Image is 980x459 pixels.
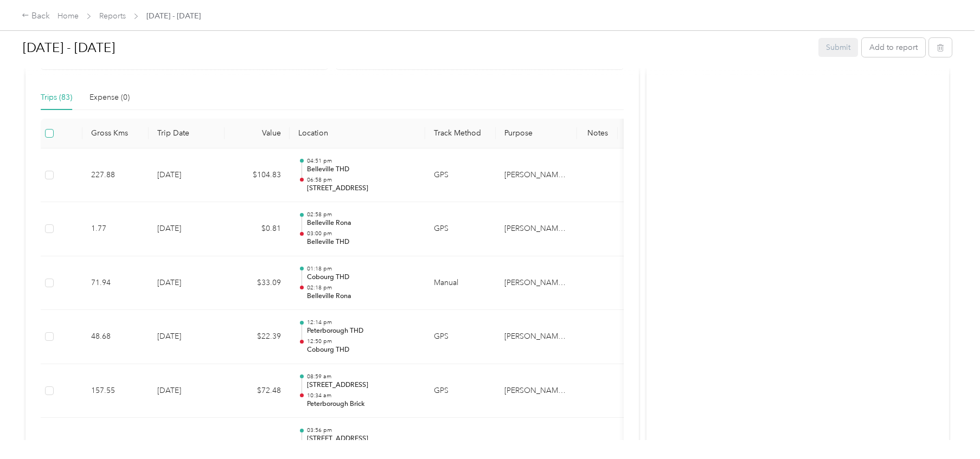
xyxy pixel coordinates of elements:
[149,256,225,311] td: [DATE]
[82,256,149,311] td: 71.94
[307,380,417,390] p: [STREET_ADDRESS]
[290,119,425,148] th: Location
[41,92,72,104] div: Trips (83)
[307,230,417,237] p: 03:00 pm
[307,373,417,380] p: 08:59 am
[225,364,290,418] td: $72.48
[23,35,811,61] h1: Sep 1 - 30, 2025
[496,364,577,418] td: Acosta Canada
[307,434,417,444] p: [STREET_ADDRESS]
[307,211,417,218] p: 02:58 pm
[225,119,290,148] th: Value
[425,364,496,418] td: GPS
[149,310,225,364] td: [DATE]
[307,218,417,228] p: Belleville Rona
[82,202,149,256] td: 1.77
[307,345,417,355] p: Cobourg THD
[57,11,79,21] a: Home
[307,273,417,282] p: Cobourg THD
[22,10,50,23] div: Back
[307,326,417,336] p: Peterborough THD
[425,256,496,311] td: Manual
[862,38,925,57] button: Add to report
[496,256,577,311] td: Acosta Canada
[307,319,417,326] p: 12:14 pm
[307,237,417,247] p: Belleville THD
[307,392,417,399] p: 10:34 am
[225,256,290,311] td: $33.09
[425,148,496,203] td: GPS
[89,92,130,104] div: Expense (0)
[82,148,149,203] td: 227.88
[82,310,149,364] td: 48.68
[307,426,417,434] p: 03:56 pm
[99,11,126,21] a: Reports
[225,148,290,203] td: $104.83
[496,148,577,203] td: Acosta Canada
[307,399,417,409] p: Peterborough Brick
[307,157,417,165] p: 04:51 pm
[225,202,290,256] td: $0.81
[149,202,225,256] td: [DATE]
[496,202,577,256] td: Acosta Canada
[82,364,149,418] td: 157.55
[307,292,417,301] p: Belleville Rona
[149,364,225,418] td: [DATE]
[919,398,980,459] iframe: Everlance-gr Chat Button Frame
[577,119,618,148] th: Notes
[425,310,496,364] td: GPS
[149,119,225,148] th: Trip Date
[307,284,417,292] p: 02:18 pm
[146,10,201,22] span: [DATE] - [DATE]
[225,310,290,364] td: $22.39
[618,119,658,148] th: Tags
[496,119,577,148] th: Purpose
[82,119,149,148] th: Gross Kms
[307,176,417,184] p: 06:58 pm
[496,310,577,364] td: Acosta Canada
[149,148,225,203] td: [DATE]
[425,202,496,256] td: GPS
[307,338,417,345] p: 12:50 pm
[307,184,417,193] p: [STREET_ADDRESS]
[425,119,496,148] th: Track Method
[307,165,417,174] p: Belleville THD
[307,265,417,273] p: 01:18 pm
